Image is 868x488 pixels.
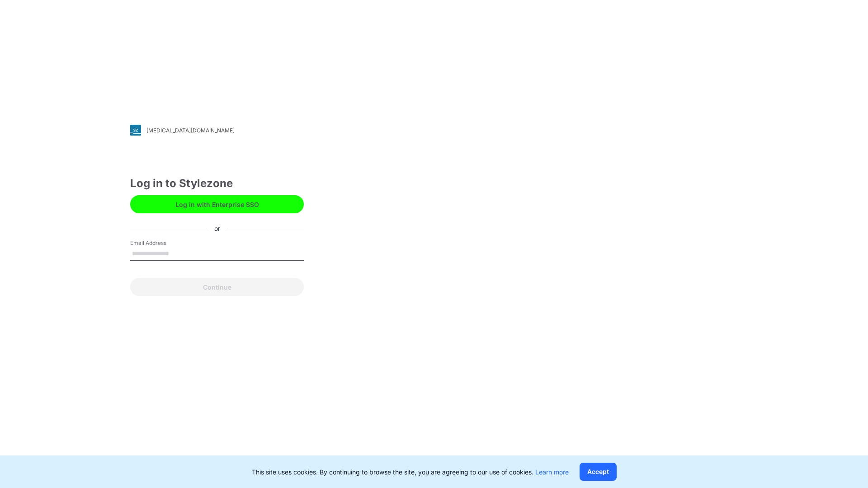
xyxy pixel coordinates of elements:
[207,223,227,233] div: or
[580,463,617,481] button: Accept
[535,468,569,476] a: Learn more
[252,467,569,477] p: This site uses cookies. By continuing to browse the site, you are agreeing to our use of cookies.
[146,127,235,134] div: [MEDICAL_DATA][DOMAIN_NAME]
[130,195,304,213] button: Log in with Enterprise SSO
[130,125,141,136] img: svg+xml;base64,PHN2ZyB3aWR0aD0iMjgiIGhlaWdodD0iMjgiIHZpZXdCb3g9IjAgMCAyOCAyOCIgZmlsbD0ibm9uZSIgeG...
[130,125,304,136] a: [MEDICAL_DATA][DOMAIN_NAME]
[732,23,845,39] img: browzwear-logo.73288ffb.svg
[130,239,193,247] label: Email Address
[130,175,304,192] div: Log in to Stylezone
